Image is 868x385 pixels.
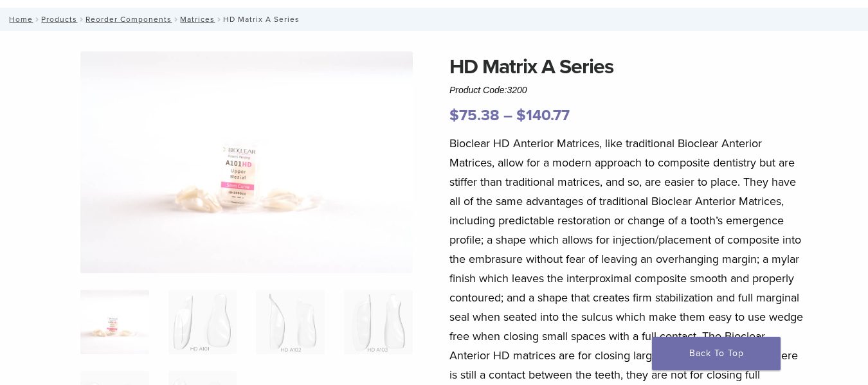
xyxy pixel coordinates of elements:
[80,51,413,273] img: Anterior HD A Series Matrices
[503,106,512,125] span: –
[80,290,149,354] img: Anterior-HD-A-Series-Matrices-324x324.jpg
[449,106,500,125] bdi: 75.38
[215,16,223,22] span: /
[516,106,570,125] bdi: 140.77
[172,16,180,22] span: /
[652,337,781,370] a: Back To Top
[168,290,237,354] img: HD Matrix A Series - Image 2
[507,85,527,95] span: 3200
[449,51,803,82] h1: HD Matrix A Series
[5,15,33,24] a: Home
[33,16,41,22] span: /
[449,85,527,95] span: Product Code:
[180,15,215,24] a: Matrices
[344,290,413,354] img: HD Matrix A Series - Image 4
[516,106,526,125] span: $
[256,290,325,354] img: HD Matrix A Series - Image 3
[86,15,172,24] a: Reorder Components
[41,15,77,24] a: Products
[449,106,459,125] span: $
[77,16,86,22] span: /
